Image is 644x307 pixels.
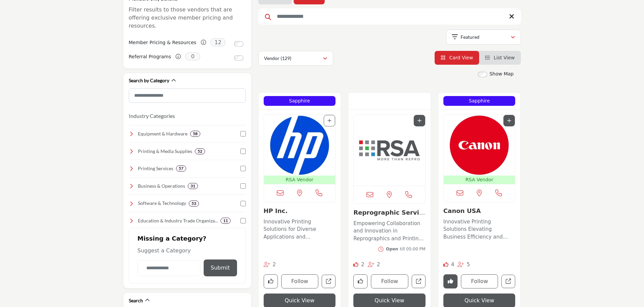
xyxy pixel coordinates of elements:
input: Select Equipment & Hardware checkbox [240,131,246,136]
label: Member Pricing & Resources [129,37,197,49]
a: Open canon-usa in new tab [501,275,515,288]
p: Vendor (129) [264,55,291,62]
p: Innovative Printing Solutions Elevating Business Efficiency and Connectivity With a strong footho... [443,218,516,241]
div: Followers [264,261,276,269]
a: Reprographic Service... [353,209,425,223]
div: Followers [368,261,380,269]
button: Featured [446,30,521,44]
span: 5 [467,262,470,268]
i: Likes [353,262,358,267]
a: Add To List [417,118,421,123]
b: 58 [193,131,198,136]
p: Empowering Collaboration and Innovation in Reprographics and Printing Across [GEOGRAPHIC_DATA] In... [353,220,426,243]
h3: Reprographic Services Association (RSA) [353,209,426,216]
a: Open Listing in new tab [264,115,335,184]
p: Innovative Printing Solutions for Diverse Applications and Exceptional Results Operating at the f... [264,218,336,241]
h4: Business & Operations: Essential resources for financial management, marketing, and operations to... [138,183,185,189]
a: View List [485,55,515,60]
a: Add To List [327,118,331,123]
input: Select Business & Operations checkbox [240,183,246,189]
button: Submit [204,259,237,276]
b: 31 [191,184,195,188]
a: Open reprographic-services-association-rsa in new tab [412,275,426,288]
span: List View [494,55,515,60]
label: Referral Programs [129,51,171,63]
div: till 05:00 PM [386,246,426,252]
h2: Search by Category [129,77,169,84]
a: HP Inc. [264,207,288,214]
a: Open Listing in new tab [354,115,425,186]
p: Filter results to those vendors that are offering exclusive member pricing and resources. [129,6,246,30]
button: Industry Categories [129,112,175,120]
div: 31 Results For Business & Operations [188,183,198,189]
li: List View [479,51,521,65]
p: Sapphire [266,97,334,104]
h4: Printing & Media Supplies: A wide range of high-quality paper, films, inks, and specialty materia... [138,148,192,155]
button: Opentill 05:00 PM [378,246,426,252]
span: 2 [272,262,276,268]
p: Sapphire [445,97,514,104]
span: 4 [451,262,455,268]
img: HP Inc. [264,115,335,176]
input: Select Printing & Media Supplies checkbox [240,149,246,154]
a: Innovative Printing Solutions Elevating Business Efficiency and Connectivity With a strong footho... [443,216,516,241]
b: 53 [192,201,196,206]
h4: Printing Services: Professional printing solutions, including large-format, digital, and offset p... [138,165,173,172]
span: 2 [377,262,380,268]
button: Follow [371,274,408,288]
button: Follow [461,274,498,288]
span: 2 [361,262,364,268]
div: 53 Results For Software & Technology [189,201,199,207]
button: Like company [264,274,278,288]
button: Follow [281,274,319,288]
div: 11 Results For Education & Industry Trade Organizations [221,218,231,224]
span: Suggest a Category [138,247,191,254]
img: Canon USA [444,115,515,176]
p: Featured [461,34,479,40]
p: RSA Vendor [265,176,334,183]
input: Select Education & Industry Trade Organizations checkbox [240,218,246,223]
h2: Search [129,297,143,304]
b: 52 [198,149,202,154]
div: Followers [458,261,470,269]
a: Innovative Printing Solutions for Diverse Applications and Exceptional Results Operating at the f... [264,216,336,241]
button: Vendor (129) [258,51,333,66]
span: 0 [185,52,200,61]
a: Empowering Collaboration and Innovation in Reprographics and Printing Across [GEOGRAPHIC_DATA] In... [353,218,426,243]
input: Switch to Member Pricing & Resources [234,41,243,47]
input: Select Printing Services checkbox [240,166,246,171]
b: 11 [223,218,228,223]
span: 12 [210,38,226,47]
span: Open [386,247,398,251]
div: 52 Results For Printing & Media Supplies [195,148,205,154]
a: Canon USA [443,207,481,214]
i: Likes [443,262,448,267]
b: 57 [179,166,183,171]
img: Reprographic Services Association (RSA) [354,115,425,186]
input: Search Category [129,88,246,103]
button: Remove Like button [443,274,458,288]
h4: Education & Industry Trade Organizations: Connect with industry leaders, trade groups, and profes... [138,217,218,224]
input: Select Software & Technology checkbox [240,201,246,206]
h4: Equipment & Hardware : Top-quality printers, copiers, and finishing equipment to enhance efficien... [138,130,187,137]
h3: HP Inc. [264,207,336,215]
h2: Missing a Category? [138,235,237,247]
div: 58 Results For Equipment & Hardware [190,131,200,137]
a: Open hp-inc in new tab [322,275,335,288]
input: Switch to Referral Programs [234,55,243,61]
span: Card View [449,55,473,60]
div: 57 Results For Printing Services [176,165,186,172]
button: Like company [353,274,368,288]
a: View Card [441,55,473,60]
h3: Canon USA [443,207,516,215]
label: Show Map [490,70,514,78]
input: Search Keyword [258,8,521,25]
h4: Software & Technology: Advanced software and digital tools for print management, automation, and ... [138,200,186,207]
input: Category Name [138,260,200,276]
li: Card View [435,51,479,65]
a: Open Listing in new tab [444,115,515,184]
a: Add To List [507,118,511,123]
p: RSA Vendor [445,176,514,183]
